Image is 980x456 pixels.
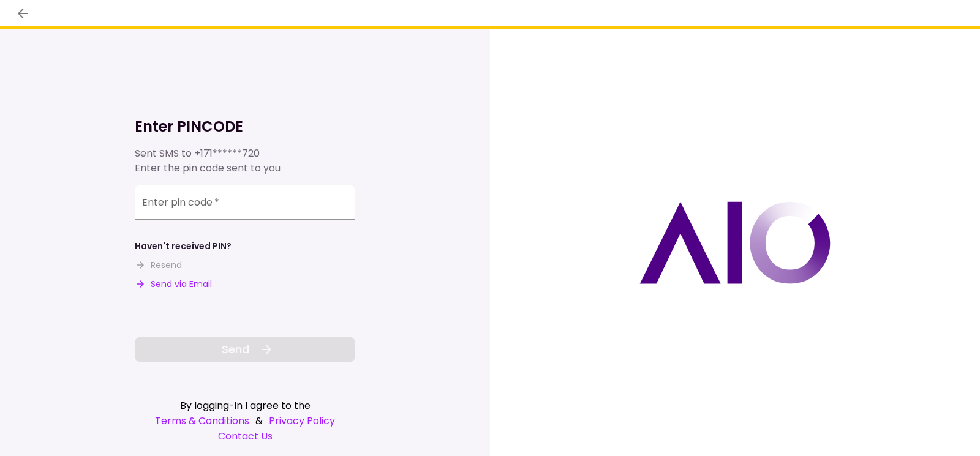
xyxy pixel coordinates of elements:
div: & [135,413,355,428]
span: Send [222,341,249,357]
div: Haven't received PIN? [135,240,232,253]
a: Contact Us [135,428,355,444]
button: Resend [135,259,182,272]
button: back [12,3,33,24]
a: Privacy Policy [269,413,335,428]
a: Terms & Conditions [155,413,249,428]
h1: Enter PINCODE [135,117,355,136]
button: Send [135,337,355,362]
img: AIO logo [639,201,831,284]
button: Send via Email [135,278,212,291]
div: By logging-in I agree to the [135,398,355,413]
div: Sent SMS to Enter the pin code sent to you [135,146,355,176]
